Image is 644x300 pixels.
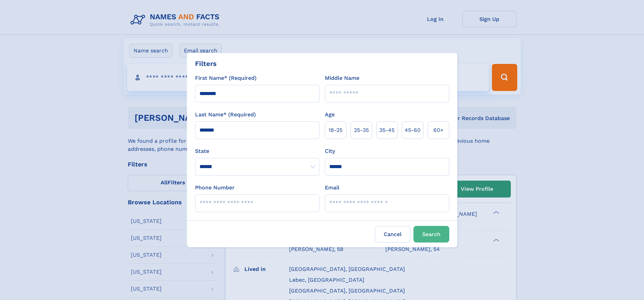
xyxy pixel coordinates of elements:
[325,147,335,155] label: City
[195,184,235,192] label: Phone Number
[329,126,342,134] span: 18‑25
[195,59,217,69] div: Filters
[325,111,335,119] label: Age
[195,74,257,82] label: First Name* (Required)
[195,147,319,155] label: State
[375,226,411,243] label: Cancel
[195,111,256,119] label: Last Name* (Required)
[433,126,444,134] span: 60+
[379,126,395,134] span: 35‑45
[405,126,421,134] span: 45‑60
[413,226,449,243] button: Search
[354,126,369,134] span: 25‑35
[325,184,339,192] label: Email
[325,74,359,82] label: Middle Name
